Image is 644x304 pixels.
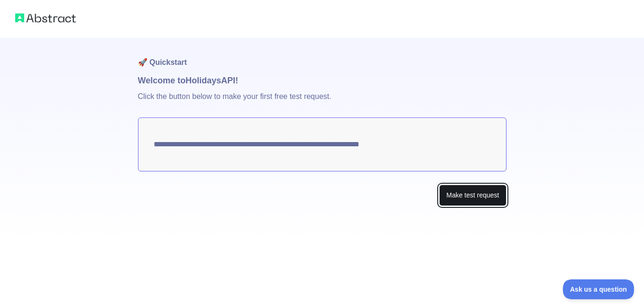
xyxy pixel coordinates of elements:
button: Make test request [439,185,506,206]
iframe: Toggle Customer Support [563,279,635,299]
h1: 🚀 Quickstart [138,38,506,74]
h1: Welcome to Holidays API! [138,74,506,87]
img: Abstract logo [15,11,76,25]
p: Click the button below to make your first free test request. [138,87,506,117]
